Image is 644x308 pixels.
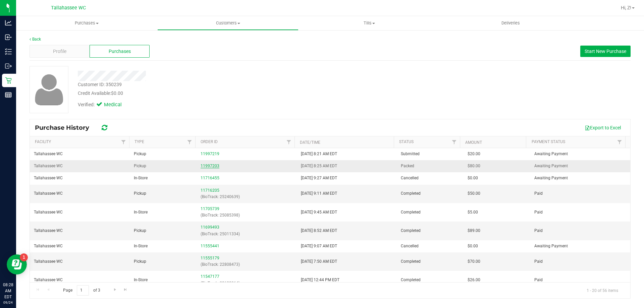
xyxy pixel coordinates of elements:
[534,228,543,234] span: Paid
[34,151,63,157] span: Tallahassee WC
[468,175,478,181] span: $0.00
[534,243,568,249] span: Awaiting Payment
[581,285,624,295] span: 1 - 20 of 56 items
[301,151,337,157] span: [DATE] 8:21 AM EDT
[468,243,478,249] span: $0.00
[77,285,89,296] input: 1
[468,209,478,215] span: $5.00
[134,151,146,157] span: Pickup
[5,34,12,41] inline-svg: Inbound
[78,81,122,88] div: Customer ID: 350239
[299,16,440,30] a: Tills
[465,140,482,145] a: Amount
[201,225,219,230] a: 11699493
[449,136,460,148] a: Filter
[3,282,13,300] p: 08:28 AM EDT
[134,209,148,215] span: In-Store
[3,300,13,305] p: 09/24
[134,277,148,283] span: In-Store
[134,175,148,181] span: In-Store
[35,139,51,144] a: Facility
[534,175,568,181] span: Awaiting Payment
[30,37,41,42] a: Back
[201,139,218,144] a: Order ID
[401,163,414,169] span: Packed
[135,139,144,144] a: Type
[201,176,219,180] a: 11716455
[301,228,337,234] span: [DATE] 8:52 AM EDT
[301,243,337,249] span: [DATE] 9:07 AM EDT
[118,136,129,148] a: Filter
[468,151,480,157] span: $20.00
[34,209,63,215] span: Tallahassee WC
[201,164,219,168] a: 11997203
[134,243,148,249] span: In-Store
[534,277,543,283] span: Paid
[5,19,12,26] inline-svg: Analytics
[121,285,130,294] a: Go to the last page
[468,277,480,283] span: $26.00
[157,16,299,30] a: Customers
[492,20,529,26] span: Deliveries
[301,277,339,283] span: [DATE] 12:44 PM EDT
[440,16,581,30] a: Deliveries
[34,258,63,265] span: Tallahassee WC
[34,243,63,249] span: Tallahassee WC
[201,280,292,287] p: (BioTrack: 22682064)
[16,20,157,26] span: Purchases
[585,49,626,54] span: Start New Purchase
[201,274,219,279] a: 11547177
[301,190,337,197] span: [DATE] 9:11 AM EDT
[534,190,543,197] span: Paid
[534,163,568,169] span: Awaiting Payment
[34,175,63,181] span: Tallahassee WC
[468,228,480,234] span: $89.00
[401,190,421,197] span: Completed
[401,151,420,157] span: Submitted
[7,254,27,274] iframe: Resource center
[201,151,219,156] a: 11997219
[111,90,123,96] span: $0.00
[35,124,96,131] span: Purchase History
[5,63,12,69] inline-svg: Outbound
[16,16,157,30] a: Purchases
[201,206,219,211] a: 11705739
[201,194,292,200] p: (BioTrack: 25240639)
[201,244,219,248] a: 11555441
[32,72,67,107] img: user-icon.png
[5,91,12,98] inline-svg: Reports
[299,20,439,26] span: Tills
[401,277,421,283] span: Completed
[534,258,543,265] span: Paid
[534,209,543,215] span: Paid
[78,101,131,109] div: Verified:
[78,90,373,97] div: Credit Available:
[468,258,480,265] span: $70.00
[5,48,12,55] inline-svg: Inventory
[532,139,565,144] a: Payment Status
[301,258,337,265] span: [DATE] 7:50 AM EDT
[401,258,421,265] span: Completed
[104,101,131,109] span: Medical
[34,277,63,283] span: Tallahassee WC
[468,163,480,169] span: $80.00
[301,163,337,169] span: [DATE] 8:25 AM EDT
[34,190,63,197] span: Tallahassee WC
[134,258,146,265] span: Pickup
[300,140,320,145] a: Date/Time
[580,122,625,133] button: Export to Excel
[201,261,292,268] p: (BioTrack: 22808473)
[20,253,28,261] iframe: Resource center unread badge
[51,5,86,11] span: Tallahassee WC
[399,139,414,144] a: Status
[401,228,421,234] span: Completed
[110,285,120,294] a: Go to the next page
[201,212,292,219] p: (BioTrack: 25085398)
[614,136,625,148] a: Filter
[401,209,421,215] span: Completed
[283,136,294,148] a: Filter
[184,136,195,148] a: Filter
[158,20,298,26] span: Customers
[57,285,106,296] span: Page of 3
